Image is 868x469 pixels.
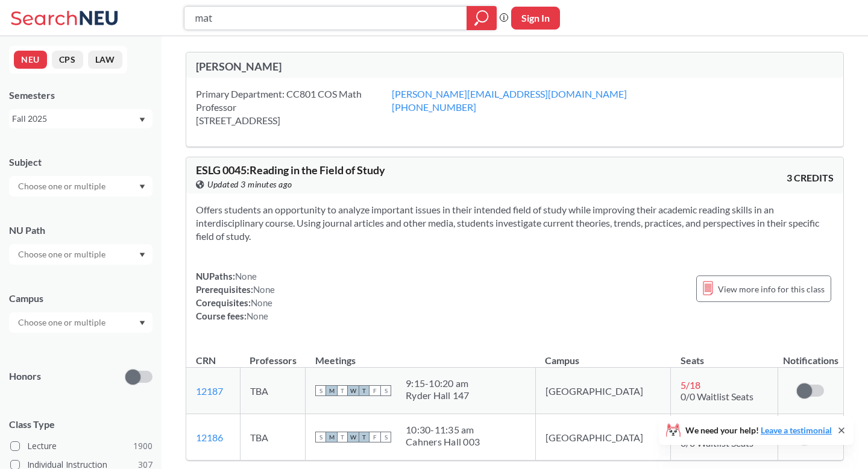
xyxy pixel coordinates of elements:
[681,391,753,402] span: 0/0 Waitlist Seats
[392,101,476,113] a: [PHONE_NUMBER]
[9,176,153,197] div: Dropdown arrow
[370,385,380,396] span: F
[139,118,145,122] svg: Dropdown arrow
[240,368,305,414] td: TBA
[207,178,292,191] span: Updated 3 minutes ago
[240,342,305,368] th: Professors
[9,312,153,333] div: Dropdown arrow
[139,321,145,326] svg: Dropdown arrow
[778,342,843,368] th: Notifications
[380,385,391,396] span: S
[12,112,138,125] div: Fall 2025
[406,389,470,401] div: Ryder Hall 147
[196,354,216,367] div: CRN
[9,156,153,169] div: Subject
[196,432,223,443] a: 12186
[718,282,825,297] span: View more info for this class
[685,426,832,435] span: We need your help!
[193,8,458,28] input: Class, professor, course number, "phrase"
[14,51,47,69] button: NEU
[240,414,305,461] td: TBA
[535,368,671,414] td: [GEOGRAPHIC_DATA]
[12,179,113,194] input: Choose one or multiple
[359,432,370,442] span: T
[535,414,671,461] td: [GEOGRAPHIC_DATA]
[348,432,359,442] span: W
[326,432,337,442] span: M
[196,203,834,243] section: Offers students an opportunity to analyze important issues in their intended field of study while...
[9,89,153,102] div: Semesters
[196,163,385,177] span: ESLG 0045 : Reading in the Field of Study
[406,377,470,389] div: 9:15 - 10:20 am
[535,342,671,368] th: Campus
[9,224,153,237] div: NU Path
[406,424,480,436] div: 10:30 - 11:35 am
[139,253,145,257] svg: Dropdown arrow
[787,171,834,184] span: 3 CREDITS
[9,244,153,265] div: Dropdown arrow
[52,51,83,69] button: CPS
[196,385,223,397] a: 12187
[9,292,153,305] div: Campus
[326,385,337,396] span: M
[139,184,145,189] svg: Dropdown arrow
[253,284,275,295] span: None
[235,271,257,282] span: None
[467,6,497,30] div: magnifying glass
[9,109,153,128] div: Fall 2025Dropdown arrow
[10,438,153,454] label: Lecture
[337,432,348,442] span: T
[681,379,700,391] span: 5 / 18
[315,432,326,442] span: S
[9,418,153,431] span: Class Type
[247,310,268,321] span: None
[392,88,627,99] a: [PERSON_NAME][EMAIL_ADDRESS][DOMAIN_NAME]
[511,7,560,30] button: Sign In
[12,247,113,262] input: Choose one or multiple
[12,315,113,330] input: Choose one or multiple
[359,385,370,396] span: T
[133,439,153,453] span: 1900
[196,87,392,127] div: Primary Department: CC801 COS Math Professor [STREET_ADDRESS]
[306,342,536,368] th: Meetings
[761,425,832,435] a: Leave a testimonial
[88,51,122,69] button: LAW
[9,370,41,383] p: Honors
[196,269,275,323] div: NUPaths: Prerequisites: Corequisites: Course fees:
[196,60,515,73] div: [PERSON_NAME]
[380,432,391,442] span: S
[315,385,326,396] span: S
[337,385,348,396] span: T
[474,10,489,27] svg: magnifying glass
[671,342,778,368] th: Seats
[348,385,359,396] span: W
[251,297,272,308] span: None
[370,432,380,442] span: F
[406,436,480,448] div: Cahners Hall 003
